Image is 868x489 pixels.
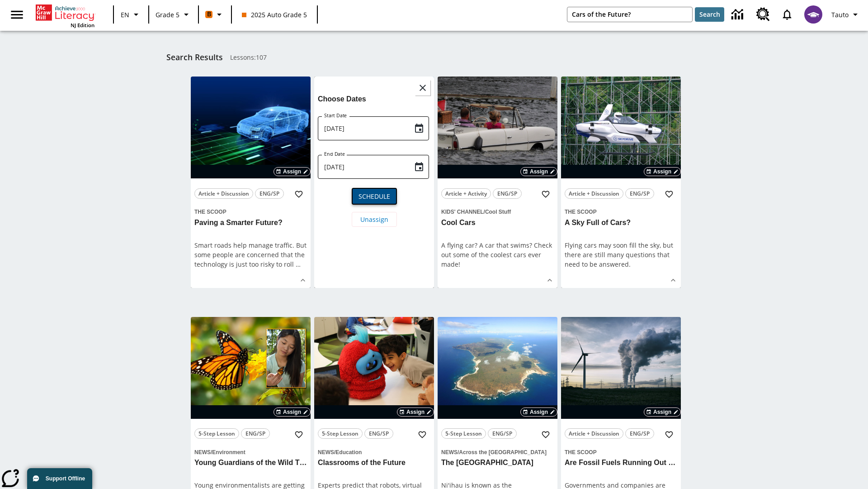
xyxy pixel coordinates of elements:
span: / [484,209,485,215]
span: Topic: The Scoop/null [194,206,307,216]
span: Lessons : 107 [230,53,267,62]
h6: Choose Dates [318,93,430,105]
button: Choose date, selected date is Aug 1, 2026 [410,158,428,176]
button: Show Details [543,273,557,287]
span: Cool Stuff [485,209,511,215]
div: Flying cars may soon fill the sky, but there are still many questions that need to be answered. [565,240,677,269]
span: 5-Step Lesson [198,429,235,438]
button: Search [695,7,724,22]
span: Topic: The Scoop/null [565,206,677,216]
button: Schedule [352,188,397,205]
span: Topic: Kids' Channel/Cool Stuff [441,206,554,216]
span: News [318,449,334,455]
span: Article + Discussion [569,189,619,198]
button: Profile/Settings [828,6,864,23]
h3: Paving a Smarter Future? [194,218,307,228]
span: ENG/SP [369,429,389,438]
span: / [334,449,335,455]
span: News [194,449,211,455]
span: / [211,449,212,455]
span: B [207,9,211,20]
button: Assign Choose Dates [644,407,681,417]
span: The Scoop [565,449,597,455]
span: Topic: News/Across the US [441,447,554,457]
h1: Search Results [166,53,223,62]
button: Close [415,80,430,96]
h3: Cool Cars [441,218,554,228]
button: Article + Discussion [565,188,623,199]
h3: The Forbidden Island [441,458,554,468]
button: Add to Favorites [661,186,677,202]
h3: Young Guardians of the Wild Things [194,458,307,468]
a: Home [36,4,94,22]
a: Notifications [775,3,799,26]
span: 5-Step Lesson [322,429,359,438]
span: Topic: News/Education [318,447,430,457]
button: Assign Choose Dates [397,407,434,417]
button: Add to Favorites [291,186,307,202]
div: lesson details [561,77,681,288]
span: ENG/SP [492,429,512,438]
button: Add to Favorites [538,186,554,202]
span: News [441,449,458,455]
span: ENG/SP [630,189,650,198]
button: Assign Choose Dates [274,167,311,176]
button: Boost Class color is orange. Change class color [202,6,228,23]
button: Article + Discussion [194,188,253,199]
h3: Classrooms of the Future [318,458,430,468]
span: Education [335,449,362,455]
button: ENG/SP [625,428,654,439]
button: ENG/SP [255,188,284,199]
button: Assign Choose Dates [274,407,311,417]
a: Data Center [726,2,751,27]
button: Assign Choose Dates [520,167,557,176]
span: Topic: News/Environment [194,447,307,457]
button: 5-Step Lesson [441,428,486,439]
h3: Are Fossil Fuels Running Out of Gas? [565,458,677,468]
button: Show Details [296,273,310,287]
button: ENG/SP [493,188,522,199]
span: Kids' Channel [441,209,484,215]
span: Assign [653,168,671,176]
span: … [296,260,301,268]
span: Article + Discussion [569,429,619,438]
button: Select a new avatar [799,3,828,26]
span: The Scoop [565,209,597,215]
button: 5-Step Lesson [318,428,363,439]
div: lesson details [191,77,311,288]
button: Add to Favorites [661,427,677,443]
span: NJ Edition [71,22,94,29]
button: Assign Choose Dates [520,407,557,417]
span: / [458,449,459,455]
span: ENG/SP [245,429,265,438]
button: Assign Choose Dates [644,167,681,176]
span: 5-Step Lesson [445,429,482,438]
label: End Date [324,151,345,158]
button: ENG/SP [625,188,654,199]
button: Article + Discussion [565,428,623,439]
button: Language: EN, Select a language [117,6,146,23]
span: Grade 5 [156,10,179,19]
span: Assign [283,408,301,416]
div: lesson details [314,77,434,288]
span: Across the [GEOGRAPHIC_DATA] [459,449,547,455]
button: 5-Step Lesson [194,428,239,439]
button: Grade: Grade 5, Select a grade [152,6,195,23]
input: MMMM-DD-YYYY [318,155,406,179]
button: Add to Favorites [291,427,307,443]
div: lesson details [438,77,557,288]
span: 2025 Auto Grade 5 [242,10,307,19]
button: Show Details [666,273,680,287]
span: Support Offline [46,475,85,482]
img: avatar image [804,5,822,24]
button: ENG/SP [488,428,517,439]
button: Add to Favorites [414,427,430,443]
button: Open side menu [4,1,30,28]
span: Schedule [359,192,390,201]
span: Assign [283,168,301,176]
span: Environment [212,449,245,455]
span: The Scoop [194,209,226,215]
span: EN [121,10,129,19]
div: Smart roads help manage traffic. But some people are concerned that the technology is just too ri... [194,240,307,269]
span: Topic: The Scoop/null [565,447,677,457]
